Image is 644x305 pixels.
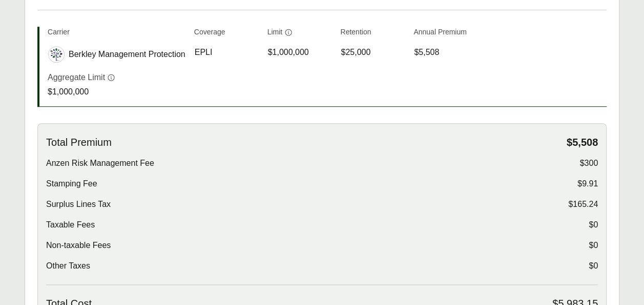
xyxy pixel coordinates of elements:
[46,157,154,169] span: Anzen Risk Management Fee
[49,47,64,62] img: Berkley Management Protection logo
[46,239,111,252] span: Non-taxable Fees
[69,48,185,61] span: Berkley Management Protection
[341,46,370,59] span: $25,000
[414,46,439,59] span: $5,508
[48,71,105,84] p: Aggregate Limit
[46,178,97,190] span: Stamping Fee
[46,260,90,272] span: Other Taxes
[195,46,213,59] span: EPLI
[589,219,598,231] span: $0
[268,46,309,59] span: $1,000,000
[194,27,259,42] th: Coverage
[577,178,598,190] span: $9.91
[340,27,405,42] th: Retention
[413,27,479,42] th: Annual Premium
[579,157,598,169] span: $300
[567,136,598,149] span: $5,508
[267,27,333,42] th: Limit
[46,198,111,211] span: Surplus Lines Tax
[46,219,95,231] span: Taxable Fees
[568,198,598,211] span: $165.24
[589,260,598,272] span: $0
[46,136,112,149] span: Total Premium
[48,27,186,42] th: Carrier
[589,239,598,252] span: $0
[48,86,115,98] p: $1,000,000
